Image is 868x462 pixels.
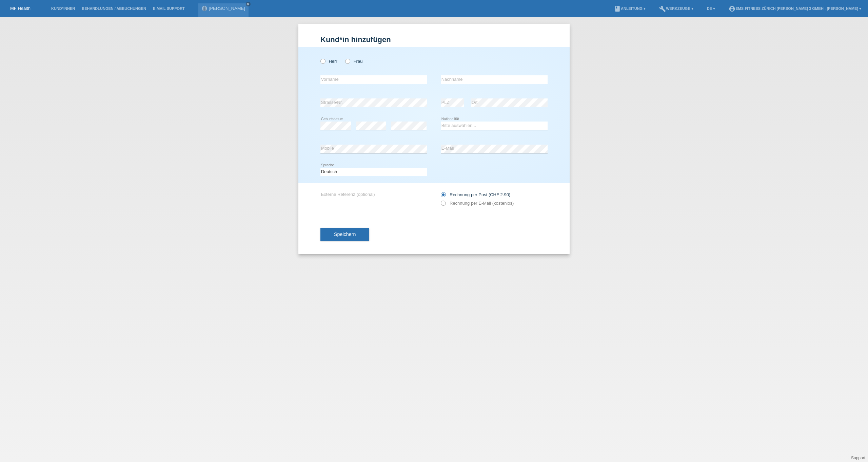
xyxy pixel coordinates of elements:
a: close [246,2,251,6]
a: bookAnleitung ▾ [611,6,649,11]
label: Rechnung per Post (CHF 2.90) [441,192,510,197]
a: buildWerkzeuge ▾ [656,6,697,11]
a: Behandlungen / Abbuchungen [78,6,150,11]
span: Speichern [334,232,356,237]
a: DE ▾ [704,6,718,11]
input: Rechnung per Post (CHF 2.90) [441,192,445,201]
label: Frau [345,59,362,64]
a: MF Health [10,6,31,11]
a: Kund*innen [48,6,78,11]
input: Frau [345,59,350,63]
button: Speichern [320,228,369,241]
a: account_circleEMS-Fitness Zürich [PERSON_NAME] 3 GmbH - [PERSON_NAME] ▾ [725,6,865,11]
label: Herr [320,59,337,64]
a: E-Mail Support [150,6,188,11]
h1: Kund*in hinzufügen [320,35,548,44]
i: book [614,5,621,12]
input: Herr [320,59,325,63]
i: account_circle [729,5,735,12]
i: build [659,5,666,12]
i: close [246,2,250,6]
input: Rechnung per E-Mail (kostenlos) [441,201,445,209]
a: [PERSON_NAME] [209,6,245,11]
a: Support [851,456,865,460]
label: Rechnung per E-Mail (kostenlos) [441,201,514,206]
